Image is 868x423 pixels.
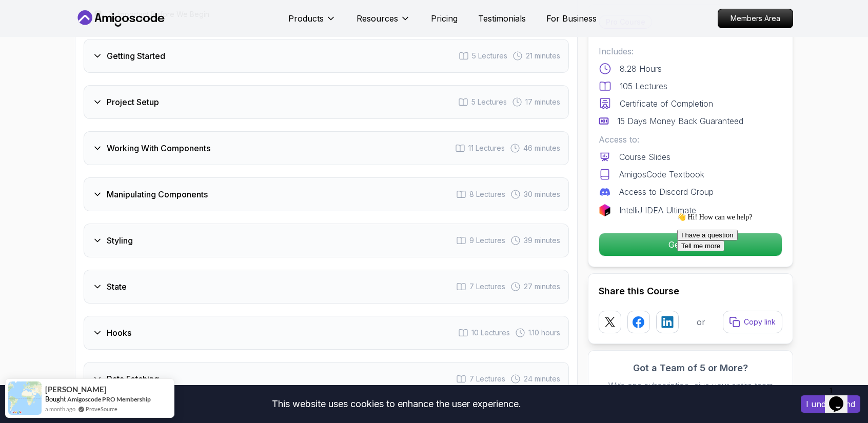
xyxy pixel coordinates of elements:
[107,188,208,200] h3: Manipulating Components
[599,45,782,57] p: Includes:
[619,168,704,180] p: AmigosCode Textbook
[469,281,505,292] span: 7 Lectures
[107,142,210,154] h3: Working With Components
[86,406,117,412] a: ProveSource
[478,12,526,25] a: Testimonials
[84,316,569,350] button: Hooks10 Lectures 1.10 hours
[357,12,410,33] button: Resources
[617,115,743,127] p: 15 Days Money Back Guaranteed
[107,234,133,247] h3: Styling
[107,280,127,293] h3: State
[528,328,560,338] span: 1.10 hours
[524,189,560,199] span: 30 minutes
[4,21,65,32] button: I have a question
[4,5,79,12] span: 👋 Hi! How can we help?
[524,281,560,292] span: 27 minutes
[8,393,785,415] div: This website uses cookies to enhance the user experience.
[107,96,159,108] h3: Project Setup
[357,12,398,25] p: Resources
[599,233,782,256] button: Get Started
[524,374,560,384] span: 24 minutes
[8,381,42,415] img: provesource social proof notification image
[4,4,189,43] div: 👋 Hi! How can we help?I have a questionTell me more
[84,85,569,119] button: Project Setup5 Lectures 17 minutes
[801,395,860,413] button: Accept cookies
[599,379,782,404] p: With one subscription, give your entire team access to all courses and features.
[619,151,670,163] p: Course Slides
[288,12,324,25] p: Products
[107,327,131,339] h3: Hooks
[526,51,560,61] span: 21 minutes
[718,9,793,28] p: Members Area
[469,374,505,384] span: 7 Lectures
[45,405,75,413] span: a month ago
[471,97,507,107] span: 5 Lectures
[599,204,611,216] img: jetbrains logo
[599,361,782,375] h3: Got a Team of 5 or More?
[107,373,159,385] h3: Data Fetching
[45,395,66,403] span: Bought
[673,209,858,377] iframe: chat widget
[469,189,505,199] span: 8 Lectures
[84,362,569,396] button: Data Fetching7 Lectures 24 minutes
[524,235,560,246] span: 39 minutes
[67,395,151,403] a: Amigoscode PRO Membership
[620,97,713,110] p: Certificate of Completion
[620,80,667,92] p: 105 Lectures
[4,32,51,43] button: Tell me more
[84,131,569,165] button: Working With Components11 Lectures 46 minutes
[718,9,793,28] a: Members Area
[825,382,858,413] iframe: chat widget
[468,143,505,153] span: 11 Lectures
[471,328,510,338] span: 10 Lectures
[620,63,662,75] p: 8.28 Hours
[84,270,569,304] button: State7 Lectures 27 minutes
[599,284,782,298] h2: Share this Course
[84,177,569,211] button: Manipulating Components8 Lectures 30 minutes
[84,39,569,73] button: Getting Started5 Lectures 21 minutes
[619,186,714,198] p: Access to Discord Group
[288,12,336,33] button: Products
[523,143,560,153] span: 46 minutes
[525,97,560,107] span: 17 minutes
[599,233,782,256] p: Get Started
[469,235,505,246] span: 9 Lectures
[431,12,458,25] a: Pricing
[107,50,165,62] h3: Getting Started
[472,51,507,61] span: 5 Lectures
[619,204,696,216] p: IntelliJ IDEA Ultimate
[546,12,597,25] a: For Business
[599,133,782,146] p: Access to:
[84,224,569,257] button: Styling9 Lectures 39 minutes
[45,385,107,394] span: [PERSON_NAME]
